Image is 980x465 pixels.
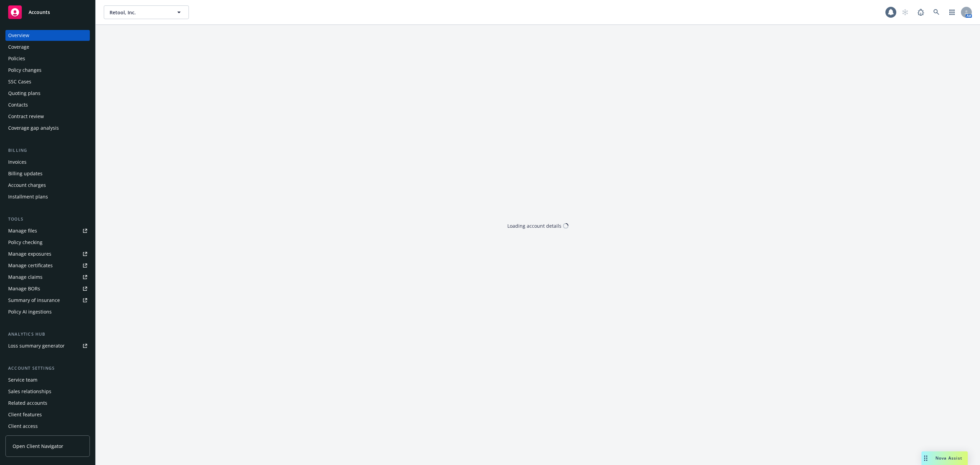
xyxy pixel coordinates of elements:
span: Accounts [29,10,50,15]
a: Invoices [5,157,90,167]
a: Policy checking [5,237,90,248]
div: Service team [8,374,37,385]
div: Sales relationships [8,386,51,397]
div: Policy AI ingestions [8,306,52,317]
div: Related accounts [8,398,47,408]
div: Account charges [8,180,46,191]
div: Loss summary generator [8,340,65,351]
a: Policy changes [5,65,90,76]
a: Loss summary generator [5,340,90,351]
a: Client features [5,409,90,420]
a: Switch app [945,5,959,19]
a: Related accounts [5,398,90,408]
a: Manage exposures [5,248,90,259]
div: Policy changes [8,65,42,76]
span: Nova Assist [935,455,962,461]
div: Client features [8,409,42,420]
div: Policy checking [8,237,43,248]
div: Billing updates [8,168,43,179]
span: Open Client Navigator [13,443,63,450]
button: Nova Assist [921,451,968,465]
a: SSC Cases [5,76,90,87]
div: Loading account details [507,222,561,229]
a: Sales relationships [5,386,90,397]
a: Policies [5,53,90,64]
div: Account settings [5,365,90,372]
a: Account charges [5,180,90,191]
div: SSC Cases [8,76,31,87]
a: Service team [5,374,90,385]
a: Client access [5,421,90,432]
div: Contacts [8,99,28,110]
a: Start snowing [898,5,912,19]
div: Manage exposures [8,248,51,259]
a: Installment plans [5,191,90,202]
div: Policies [8,53,25,64]
a: Accounts [5,3,90,22]
div: Manage claims [8,272,43,283]
div: Quoting plans [8,88,40,99]
div: Invoices [8,157,27,167]
a: Policy AI ingestions [5,306,90,317]
div: Drag to move [921,451,930,465]
div: Tools [5,216,90,223]
a: Summary of insurance [5,295,90,306]
a: Coverage gap analysis [5,123,90,133]
a: Manage files [5,225,90,236]
a: Manage BORs [5,283,90,294]
a: Quoting plans [5,88,90,99]
a: Coverage [5,42,90,52]
a: Report a Bug [914,5,928,19]
div: Summary of insurance [8,295,60,306]
a: Manage claims [5,272,90,283]
a: Contract review [5,111,90,122]
div: Coverage gap analysis [8,123,59,133]
button: Retool, Inc. [104,5,189,19]
div: Manage BORs [8,283,40,294]
a: Overview [5,30,90,41]
span: Retool, Inc. [110,9,168,16]
div: Manage certificates [8,260,53,271]
div: Billing [5,147,90,154]
a: Search [930,5,943,19]
a: Billing updates [5,168,90,179]
div: Manage files [8,225,37,236]
a: Contacts [5,99,90,110]
div: Contract review [8,111,44,122]
div: Client access [8,421,38,432]
div: Installment plans [8,191,48,202]
a: Manage certificates [5,260,90,271]
div: Overview [8,30,29,41]
div: Coverage [8,42,29,52]
div: Analytics hub [5,331,90,338]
